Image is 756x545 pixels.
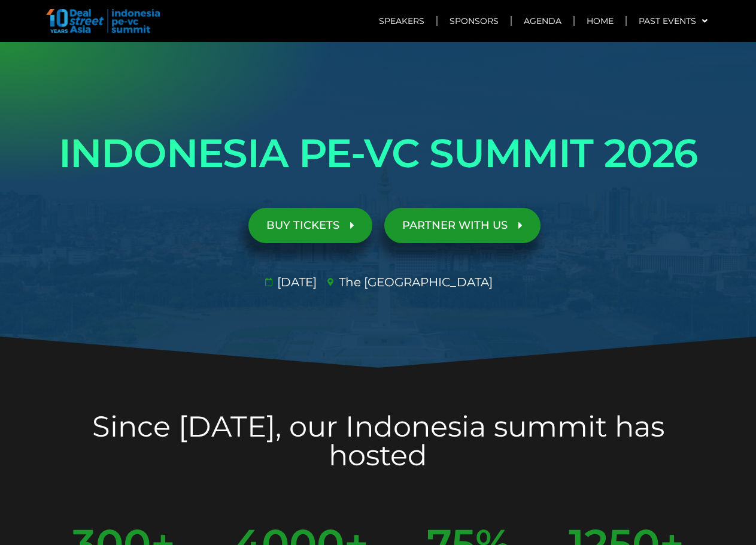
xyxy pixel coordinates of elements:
[384,208,541,243] a: PARTNER WITH US
[266,220,339,231] span: BUY TICKETS
[438,7,511,35] a: Sponsors
[402,220,508,231] span: PARTNER WITH US
[248,208,372,243] a: BUY TICKETS
[627,7,719,35] a: Past Events
[43,412,714,470] h2: Since [DATE], our Indonesia summit has hosted
[274,273,317,291] span: [DATE]​
[336,273,493,291] span: The [GEOGRAPHIC_DATA]​
[512,7,573,35] a: Agenda
[43,120,714,187] h1: INDONESIA PE-VC SUMMIT 2026
[575,7,626,35] a: Home
[367,7,436,35] a: Speakers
